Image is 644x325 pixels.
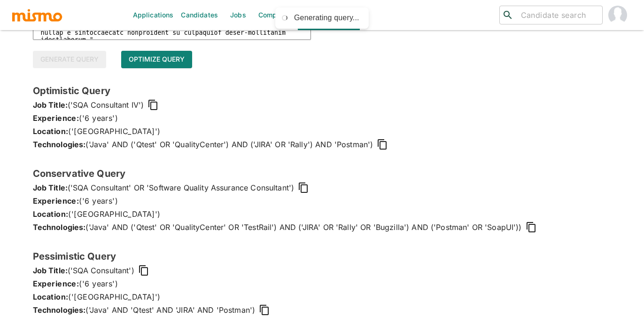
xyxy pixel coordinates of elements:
[517,8,598,22] input: Candidate search
[33,125,612,138] p: ('[GEOGRAPHIC_DATA]')
[33,98,68,111] span: Job Title:
[33,196,79,206] span: Experience:
[33,292,69,301] span: Location:
[85,303,255,317] span: ('Java' AND 'Qtest' AND 'JIRA' AND 'Postman')
[85,221,521,234] span: ('Java' AND ('Qtest' OR 'QualityCenter' OR 'TestRail') AND ('JIRA' OR 'Rally' OR 'Bugzilla') AND ...
[33,249,612,264] h6: Pessimistic Query
[608,6,627,24] img: Jessie Gomez
[33,127,69,136] span: Location:
[33,166,612,181] h6: Conservative Query
[33,279,79,288] span: Experience:
[68,98,144,111] span: ('SQA Consultant IV')
[33,207,612,221] p: ('[GEOGRAPHIC_DATA]')
[33,113,79,123] span: Experience:
[33,138,86,151] span: Technologies:
[33,290,612,303] p: ('[GEOGRAPHIC_DATA]')
[68,264,134,277] span: ('SQA Consultant')
[33,83,612,98] h6: Optimistic Query
[33,194,612,207] p: ('6 years')
[33,221,86,234] span: Technologies:
[33,111,612,125] p: ('6 years')
[33,181,68,194] span: Job Title:
[85,138,373,151] span: ('Java' AND ('Qtest' OR 'QualityCenter') AND ('JIRA' OR 'Rally') AND 'Postman')
[33,277,612,290] p: ('6 years')
[11,8,63,22] img: logo
[294,13,359,23] div: Generating query...
[33,209,69,219] span: Location:
[33,264,68,277] span: Job Title:
[121,51,192,68] button: Optimize Query
[68,181,294,194] span: ('SQA Consultant' OR 'Software Quality Assurance Consultant')
[33,303,86,317] span: Technologies:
